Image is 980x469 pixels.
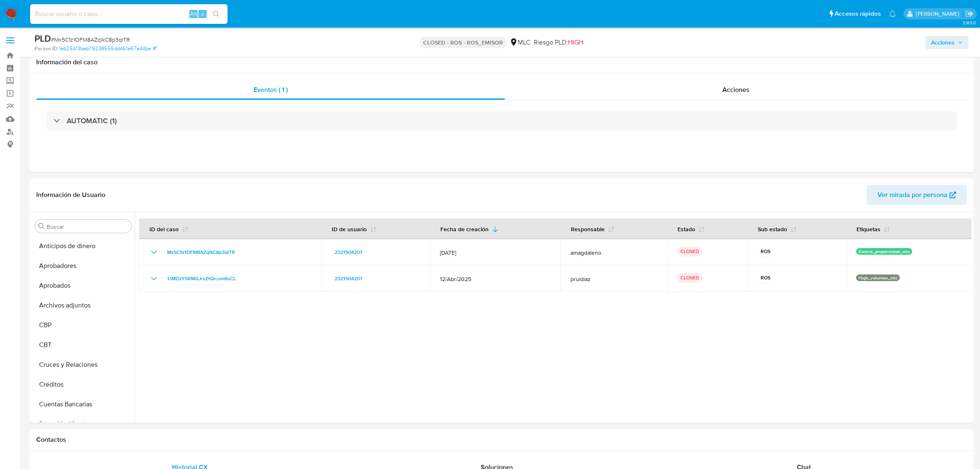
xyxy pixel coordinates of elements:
[35,32,51,45] b: PLD
[722,85,750,94] span: Acciones
[59,45,156,52] a: 1eb25413beb79238556dd461e67e44be
[925,36,968,49] button: Acciones
[916,10,962,18] p: aline.magdaleno@mercadolibre.com
[36,191,105,199] h1: Información de Usuario
[32,355,135,375] button: Cruces y Relaciones
[835,9,881,18] span: Accesos rápidos
[32,394,135,414] button: Cuentas Bancarias
[47,223,128,230] input: Buscar
[931,36,954,49] span: Acciones
[420,37,506,48] p: CLOSED - ROS - ROS_EMISOR
[254,85,288,94] span: Eventos ( 1 )
[36,58,967,66] h1: Información del caso
[568,38,583,47] span: HIGH
[889,10,896,17] a: Notificaciones
[38,223,45,230] button: Buscar
[32,315,135,335] button: CBP
[207,8,224,20] button: search-icon
[67,116,117,125] h3: AUTOMATIC (1)
[965,9,974,18] a: Salir
[36,436,967,444] h1: Contactos
[32,276,135,295] button: Aprobados
[32,295,135,315] button: Archivos adjuntos
[46,111,957,130] div: AUTOMATIC (1)
[32,414,135,434] button: Datos Modificados
[878,185,947,205] span: Ver mirada por persona
[32,375,135,394] button: Créditos
[35,45,57,52] b: Person ID
[190,10,197,18] span: Alt
[201,10,204,18] span: s
[867,185,967,205] button: Ver mirada por persona
[30,9,228,19] input: Buscar usuario o caso...
[32,236,135,256] button: Anticipos de dinero
[51,35,130,44] span: # Mx5C1z1OFM8AZqlkC8p3qlTR
[534,38,583,47] span: Riesgo PLD:
[32,256,135,276] button: Aprobadores
[510,38,531,47] div: MLC
[32,335,135,355] button: CBT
